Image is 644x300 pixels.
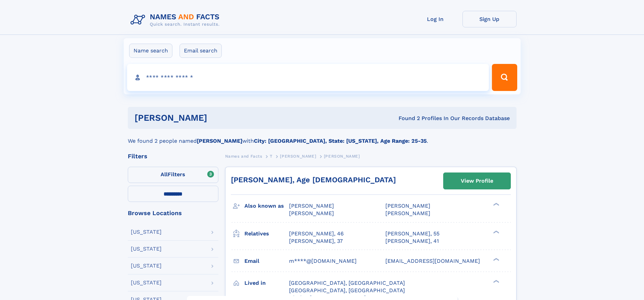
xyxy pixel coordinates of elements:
[128,167,218,183] label: Filters
[254,138,427,144] b: City: [GEOGRAPHIC_DATA], State: [US_STATE], Age Range: 25-35
[289,237,343,245] a: [PERSON_NAME], 37
[492,202,500,207] div: ❯
[127,64,489,91] input: search input
[197,138,242,144] b: [PERSON_NAME]
[461,173,493,189] div: View Profile
[135,114,303,122] h1: [PERSON_NAME]
[244,277,289,289] h3: Lived in
[408,11,462,27] a: Log In
[444,173,510,189] a: View Profile
[128,129,517,145] div: We found 2 people named with .
[289,280,405,286] span: [GEOGRAPHIC_DATA], [GEOGRAPHIC_DATA]
[128,153,218,159] div: Filters
[289,287,405,294] span: [GEOGRAPHIC_DATA], [GEOGRAPHIC_DATA]
[492,230,500,234] div: ❯
[385,210,430,216] span: [PERSON_NAME]
[280,154,316,159] span: [PERSON_NAME]
[289,230,344,237] a: [PERSON_NAME], 46
[385,203,430,209] span: [PERSON_NAME]
[129,44,172,58] label: Name search
[131,263,162,269] div: [US_STATE]
[225,152,262,160] a: Names and Facts
[324,154,360,159] span: [PERSON_NAME]
[289,203,334,209] span: [PERSON_NAME]
[492,257,500,261] div: ❯
[385,258,480,264] span: [EMAIL_ADDRESS][DOMAIN_NAME]
[131,280,162,285] div: [US_STATE]
[128,210,218,216] div: Browse Locations
[280,152,316,160] a: [PERSON_NAME]
[180,44,222,58] label: Email search
[385,237,439,245] a: [PERSON_NAME], 41
[244,228,289,239] h3: Relatives
[244,255,289,267] h3: Email
[462,11,517,27] a: Sign Up
[244,200,289,212] h3: Also known as
[270,154,272,159] span: T
[231,176,396,184] a: [PERSON_NAME], Age [DEMOGRAPHIC_DATA]
[131,229,162,235] div: [US_STATE]
[289,210,334,216] span: [PERSON_NAME]
[128,11,225,29] img: Logo Names and Facts
[270,152,272,160] a: T
[492,64,517,91] button: Search Button
[492,279,500,283] div: ❯
[385,230,439,237] a: [PERSON_NAME], 55
[303,115,510,122] div: Found 2 Profiles In Our Records Database
[131,246,162,252] div: [US_STATE]
[161,171,168,178] span: All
